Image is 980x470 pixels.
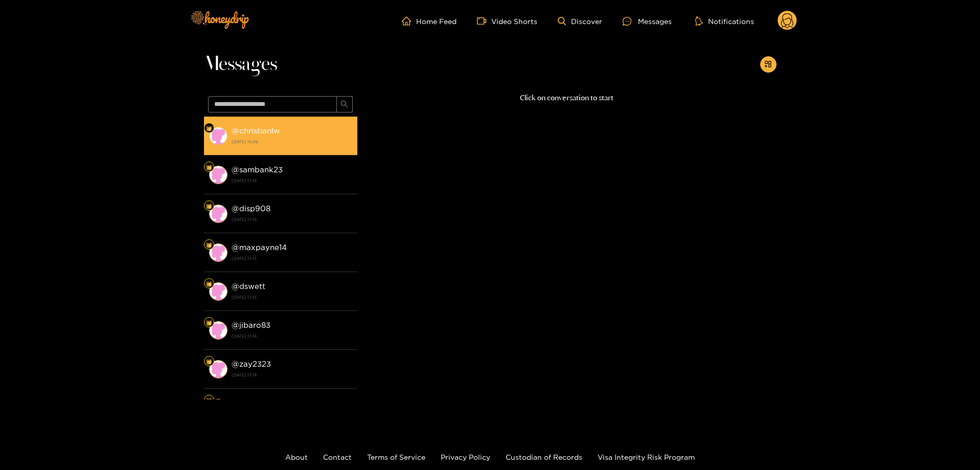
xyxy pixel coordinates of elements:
[206,203,212,209] img: Fan Level
[232,331,352,341] strong: [DATE] 13:14
[232,215,352,224] strong: [DATE] 13:16
[206,359,212,365] img: Fan Level
[209,321,227,340] img: conversation
[477,16,491,26] span: video-camera
[206,281,212,287] img: Fan Level
[232,137,352,146] strong: [DATE] 15:06
[323,453,352,461] a: Contact
[209,360,227,378] img: conversation
[232,204,270,213] strong: @ disp908
[232,398,259,407] strong: @ ygmr
[402,16,416,26] span: home
[232,370,352,379] strong: [DATE] 13:14
[692,16,757,26] button: Notifications
[285,453,308,461] a: About
[764,60,772,69] span: appstore-add
[506,453,582,461] a: Custodian of Records
[232,126,280,135] strong: @ christianlw
[760,56,777,73] button: appstore-add
[623,15,672,27] div: Messages
[206,242,212,248] img: Fan Level
[232,282,265,290] strong: @ dswett
[558,17,602,26] a: Discover
[209,399,227,417] img: conversation
[206,125,212,131] img: Fan Level
[209,166,227,184] img: conversation
[209,282,227,301] img: conversation
[367,453,425,461] a: Terms of Service
[598,453,695,461] a: Visa Integrity Risk Program
[204,52,277,77] span: Messages
[232,176,352,185] strong: [DATE] 13:16
[336,96,353,113] button: search
[206,397,212,404] img: Fan Level
[232,243,287,252] strong: @ maxpayne14
[232,321,270,329] strong: @ jibaro83
[209,205,227,223] img: conversation
[232,293,352,302] strong: [DATE] 13:15
[357,92,777,104] p: Click on conversation to start
[402,16,457,26] a: Home Feed
[441,453,490,461] a: Privacy Policy
[209,127,227,145] img: conversation
[206,320,212,326] img: Fan Level
[232,165,283,174] strong: @ sambank23
[209,243,227,262] img: conversation
[206,164,212,170] img: Fan Level
[232,360,271,368] strong: @ zay2323
[340,100,348,109] span: search
[232,254,352,263] strong: [DATE] 13:15
[477,16,537,26] a: Video Shorts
